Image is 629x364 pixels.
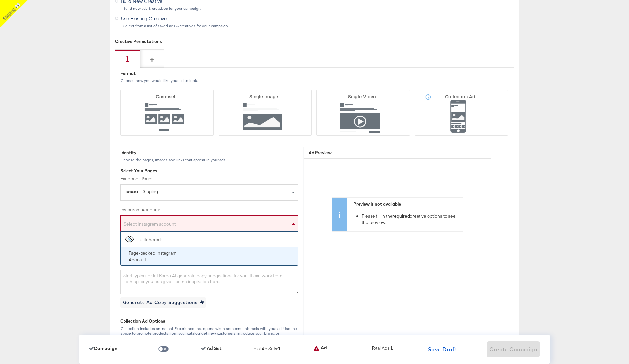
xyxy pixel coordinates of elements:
[120,176,298,182] label: Facebook Page:
[140,237,163,243] div: stitcherads
[123,299,197,307] div: Generate Ad Copy Suggestions
[120,150,298,156] div: Identity
[143,189,236,195] div: Staging
[120,318,298,324] div: Collection Ad Options
[249,93,278,100] span: Single Image
[120,297,206,308] button: Generate Ad Copy Suggestions
[120,326,298,340] div: Collection includes an Instant Experience that opens when someone interacts with your ad. Use the...
[120,158,298,162] div: Choose the pages, images and links that appear in your ads.
[115,38,514,45] div: Creative Permutations
[278,346,281,355] div: 1
[89,346,117,351] div: Campaign
[120,70,509,77] div: Format
[313,345,398,354] div: AdTotal Ads:1
[353,201,459,207] div: Preview is not available
[201,346,286,353] div: Ad SetTotal Ad Sets:1
[121,218,298,231] div: Select Instagram account
[120,207,298,213] label: Instagram Account:
[313,345,327,352] div: Ad
[150,53,154,64] div: +
[156,93,175,100] span: Carousel
[392,213,410,219] strong: required
[445,93,475,100] span: Collection Ad
[252,346,281,353] div: Total Ad Sets:
[348,93,376,100] span: Single Video
[428,345,458,354] span: Save Draft
[123,6,514,11] div: Build new ads & creatives for your campaign.
[125,53,130,64] div: 1
[121,232,298,247] div: stitcherads
[129,250,182,263] div: Page-backed Instagram Account
[120,78,509,83] div: Choose how you would like your ad to look.
[391,345,393,355] div: 1
[121,247,298,265] div: Page-backed Instagram Account
[121,15,167,22] span: Use Existing Creative
[372,345,393,354] div: Total Ads:
[425,341,460,357] button: Save Draft
[309,150,332,155] strong: Ad Preview
[123,24,514,28] div: Select from a list of saved ads & creatives for your campaign.
[120,168,298,174] div: Select Your Pages
[201,346,222,351] div: Ad Set
[362,213,459,225] li: Please fill in the creative options to see the preview.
